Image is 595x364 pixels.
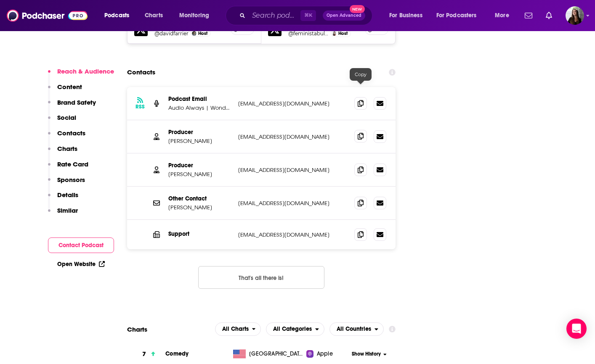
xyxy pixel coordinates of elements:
[48,145,77,160] button: Charts
[168,95,231,103] p: Podcast Email
[57,261,105,268] a: Open Website
[168,230,231,237] p: Support
[168,204,231,211] p: [PERSON_NAME]
[192,31,197,36] img: David Farrier
[168,129,231,136] p: Producer
[179,10,209,21] span: Monitoring
[57,129,85,137] p: Contacts
[273,326,312,332] span: All Categories
[300,10,316,21] span: ⌘ K
[48,98,96,114] button: Brand Safety
[48,237,114,253] button: Contact Podcast
[48,83,82,98] button: Content
[222,326,249,332] span: All Charts
[337,326,371,332] span: All Countries
[104,10,129,21] span: Podcasts
[48,160,88,176] button: Rate Card
[266,322,324,336] h2: Categories
[234,6,380,25] div: Search podcasts, credits, & more...
[48,67,114,83] button: Reach & Audience
[436,10,477,21] span: For Podcasters
[566,6,584,25] img: User Profile
[145,10,163,21] span: Charts
[198,266,324,289] button: Nothing here.
[168,137,231,145] p: [PERSON_NAME]
[238,231,348,238] p: [EMAIL_ADDRESS][DOMAIN_NAME]
[57,206,78,214] p: Similar
[329,322,384,336] button: open menu
[329,322,384,336] h2: Countries
[57,176,85,184] p: Sponsors
[332,31,337,36] img: Liz Plank
[383,9,433,22] button: open menu
[238,200,348,207] p: [EMAIL_ADDRESS][DOMAIN_NAME]
[338,31,348,36] span: Host
[48,206,78,222] button: Similar
[168,162,231,169] p: Producer
[139,9,168,22] a: Charts
[389,10,422,21] span: For Business
[566,6,584,25] span: Logged in as bnmartinn
[48,129,85,145] button: Contacts
[238,166,348,174] p: [EMAIL_ADDRESS][DOMAIN_NAME]
[57,98,96,106] p: Brand Safety
[306,350,349,358] a: Apple
[288,30,329,37] a: @feministabulous
[249,9,300,22] input: Search podcasts, credits, & more...
[165,350,189,357] a: Comedy
[57,83,82,91] p: Content
[215,322,261,336] h2: Platforms
[323,11,365,21] button: Open AdvancedNew
[431,9,489,22] button: open menu
[57,160,88,168] p: Rate Card
[48,113,76,129] button: Social
[48,191,78,206] button: Details
[350,5,365,13] span: New
[317,350,333,358] span: Apple
[57,113,76,121] p: Social
[542,8,555,23] a: Show notifications dropdown
[198,31,207,36] span: Host
[135,103,145,110] h3: RSS
[566,319,587,339] div: Open Intercom Messenger
[57,145,77,153] p: Charts
[327,13,361,18] span: Open Advanced
[495,10,509,21] span: More
[349,351,390,358] button: Show History
[127,325,147,333] h2: Charts
[238,100,348,107] p: [EMAIL_ADDRESS][DOMAIN_NAME]
[521,8,536,23] a: Show notifications dropdown
[173,9,220,22] button: open menu
[266,322,324,336] button: open menu
[350,68,372,81] div: Copy
[168,195,231,202] p: Other Contact
[98,9,140,22] button: open menu
[230,350,307,358] a: [GEOGRAPHIC_DATA]
[352,351,381,358] span: Show History
[57,191,78,199] p: Details
[489,9,520,22] button: open menu
[7,8,88,24] img: Podchaser - Follow, Share and Rate Podcasts
[57,67,114,75] p: Reach & Audience
[48,176,85,191] button: Sponsors
[168,104,231,111] p: Audio Always | Wondery
[168,171,231,178] p: [PERSON_NAME]
[154,30,189,37] a: @davidfarrier
[249,350,304,358] span: United States
[142,349,146,359] h3: 7
[566,6,584,25] button: Show profile menu
[127,64,155,80] h2: Contacts
[215,322,261,336] button: open menu
[238,133,348,140] p: [EMAIL_ADDRESS][DOMAIN_NAME]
